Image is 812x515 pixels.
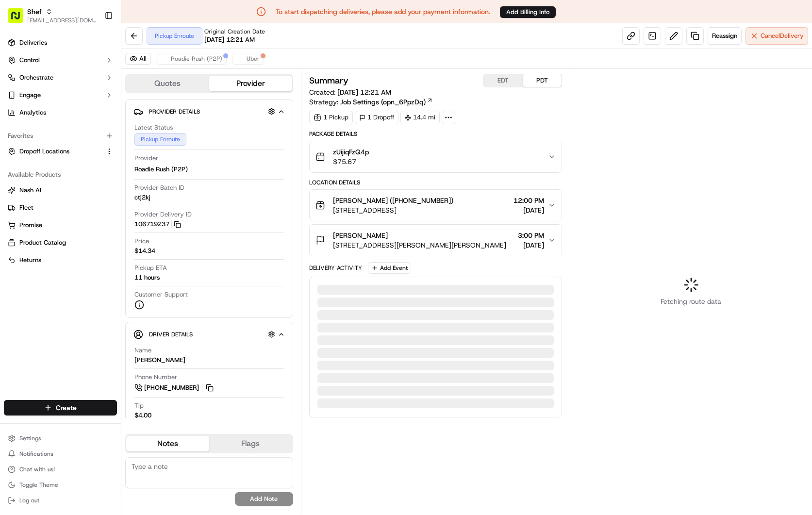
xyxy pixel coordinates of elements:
button: Engage [4,87,117,103]
button: [PERSON_NAME] ([PHONE_NUMBER])[STREET_ADDRESS]12:00 PM[DATE] [310,190,562,221]
span: Provider Details [149,108,200,116]
a: Returns [8,256,113,265]
span: [PHONE_NUMBER] [144,383,199,392]
span: [DATE] 12:21 AM [337,88,391,97]
button: Roadie Rush (P2P) [157,53,227,65]
span: Latest Status [134,123,173,132]
div: Package Details [309,130,562,138]
button: Shef[EMAIL_ADDRESS][DOMAIN_NAME] [4,4,100,27]
span: 12:00 PM [514,196,544,205]
button: Settings [4,432,117,445]
button: Product Catalog [4,235,117,250]
span: Pickup ETA [134,264,167,272]
div: Available Products [4,167,117,183]
span: Price [134,237,149,246]
button: Nash AI [4,183,117,198]
span: Job Settings (opn_6PpzDq) [340,97,426,107]
span: Phone Number [134,373,177,382]
button: EDT [484,74,523,87]
span: Fetching route data [661,297,721,306]
span: Roadie Rush (P2P) [134,165,188,174]
button: [PERSON_NAME][STREET_ADDRESS][PERSON_NAME][PERSON_NAME]3:00 PM[DATE] [310,225,562,256]
span: Deliveries [19,38,47,47]
button: Log out [4,494,117,507]
button: Notifications [4,447,117,461]
a: Fleet [8,203,113,212]
a: Job Settings (opn_6PpzDq) [340,97,433,107]
span: Provider Batch ID [134,183,184,192]
span: Returns [19,256,41,265]
div: 1 Pickup [309,111,353,124]
div: 1 Dropoff [355,111,398,124]
span: [STREET_ADDRESS] [333,205,453,215]
button: Dropoff Locations [4,144,117,159]
span: Promise [19,221,42,230]
span: Engage [19,91,41,100]
button: Driver Details [133,326,285,342]
div: 14.4 mi [400,111,440,124]
span: Create [56,403,77,413]
span: [DATE] [518,240,544,250]
button: Add Event [368,262,411,274]
div: Location Details [309,179,562,186]
span: Fleet [19,203,33,212]
button: Uber [232,53,264,65]
button: CancelDelivery [746,27,808,45]
span: Uber [247,55,260,63]
span: [DATE] 12:21 AM [204,35,255,44]
button: Control [4,52,117,68]
button: Chat with us! [4,463,117,476]
a: Promise [8,221,113,230]
button: 106719237 [134,220,181,229]
div: [PERSON_NAME] [134,356,185,365]
span: Name [134,346,151,355]
button: Provider Details [133,103,285,119]
button: Shef [27,7,42,17]
button: Promise [4,217,117,233]
span: [PERSON_NAME] [333,231,388,240]
span: Roadie Rush (P2P) [171,55,222,63]
span: Log out [19,497,39,504]
button: Orchestrate [4,70,117,85]
a: Dropoff Locations [8,147,101,156]
span: Nash AI [19,186,41,195]
span: 3:00 PM [518,231,544,240]
span: ctj2kj [134,193,150,202]
button: Notes [126,436,209,451]
span: [DATE] [514,205,544,215]
button: zUijiqFzQ4p$75.67 [310,141,562,172]
button: Quotes [126,76,209,91]
button: PDT [523,74,562,87]
div: Favorites [4,128,117,144]
button: All [125,53,151,65]
button: Fleet [4,200,117,216]
span: Customer Support [134,290,188,299]
div: Strategy: [309,97,433,107]
span: Chat with us! [19,465,55,473]
span: Control [19,56,40,65]
button: Returns [4,252,117,268]
h3: Summary [309,76,348,85]
a: Nash AI [8,186,113,195]
span: Driver Details [149,331,193,338]
span: Cancel Delivery [761,32,804,40]
span: Orchestrate [19,73,53,82]
a: [PHONE_NUMBER] [134,382,215,393]
a: Add Billing Info [500,6,556,18]
a: Product Catalog [8,238,113,247]
span: Settings [19,434,41,442]
div: 11 hours [134,273,160,282]
p: To start dispatching deliveries, please add your payment information. [276,7,490,17]
span: [STREET_ADDRESS][PERSON_NAME][PERSON_NAME] [333,240,506,250]
span: zUijiqFzQ4p [333,147,369,157]
span: Original Creation Date [204,28,265,35]
span: $14.34 [134,247,155,255]
span: Notifications [19,450,53,458]
span: Provider [134,154,158,163]
button: [EMAIL_ADDRESS][DOMAIN_NAME] [27,17,97,24]
button: Toggle Theme [4,478,117,492]
button: Add Billing Info [500,6,556,18]
span: Tip [134,401,144,410]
